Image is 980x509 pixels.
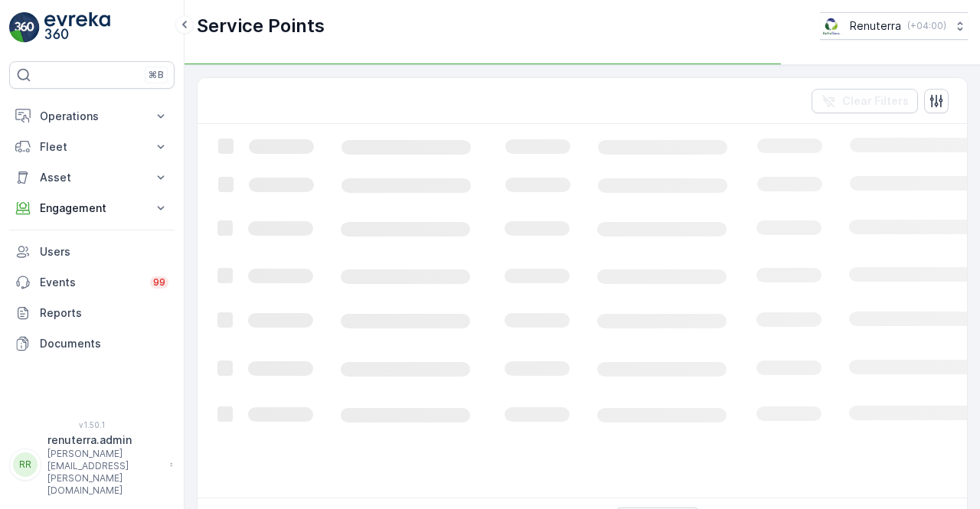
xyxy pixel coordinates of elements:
button: Renuterra(+04:00) [820,12,968,40]
p: Renuterra [850,18,901,34]
button: Engagement [9,193,175,224]
p: ⌘B [149,69,164,81]
button: Operations [9,101,175,132]
p: Operations [40,109,144,124]
img: logo_light-DOdMpM7g.png [44,12,110,43]
a: Users [9,237,175,267]
button: Asset [9,162,175,193]
button: Fleet [9,132,175,162]
div: RR [13,452,38,477]
button: Clear Filters [812,89,918,113]
p: Fleet [40,139,144,155]
span: v 1.50.1 [9,420,175,429]
p: Documents [40,336,168,351]
img: Screenshot_2024-07-26_at_13.33.01.png [820,18,844,34]
p: Engagement [40,201,144,216]
button: RRrenuterra.admin[PERSON_NAME][EMAIL_ADDRESS][PERSON_NAME][DOMAIN_NAME] [9,432,175,497]
p: Clear Filters [842,93,909,109]
p: ( +04:00 ) [907,20,946,32]
p: Events [40,275,141,290]
p: Users [40,244,168,259]
a: Reports [9,298,175,328]
p: Reports [40,305,168,321]
p: [PERSON_NAME][EMAIL_ADDRESS][PERSON_NAME][DOMAIN_NAME] [47,448,162,497]
p: 99 [153,276,165,289]
img: logo [9,12,40,43]
a: Documents [9,328,175,359]
a: Events99 [9,267,175,298]
p: Asset [40,170,144,185]
p: renuterra.admin [47,432,162,448]
p: Service Points [197,14,325,38]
